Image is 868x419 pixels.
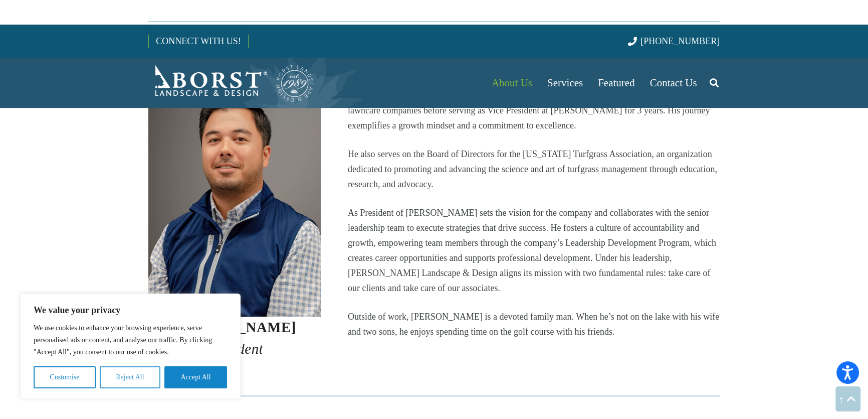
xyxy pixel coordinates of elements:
[348,309,720,339] p: Outside of work, [PERSON_NAME] is a devoted family man. When he’s not on the lake with his wife a...
[640,36,720,46] span: [PHONE_NUMBER]
[642,58,705,108] a: Contact Us
[164,366,227,388] button: Accept All
[650,77,697,89] span: Contact Us
[348,205,720,296] p: As President of [PERSON_NAME] sets the vision for the company and collaborates with the senior le...
[148,63,315,103] a: Borst-Logo
[547,77,583,89] span: Services
[835,386,860,411] a: Back to top
[348,147,720,192] p: He also serves on the Board of Directors for the [US_STATE] Turfgrass Association, an organizatio...
[628,36,720,46] a: [PHONE_NUMBER]
[492,77,532,89] span: About Us
[704,70,724,95] a: Search
[590,58,642,108] a: Featured
[540,58,590,108] a: Services
[100,366,160,388] button: Reject All
[34,322,227,358] p: We use cookies to enhance your browsing experience, serve personalised ads or content, and analys...
[20,294,241,399] div: We value your privacy
[34,304,227,316] p: We value your privacy
[34,366,96,388] button: Customise
[149,29,248,53] a: CONNECT WITH US!
[484,58,540,108] a: About Us
[598,77,634,89] span: Featured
